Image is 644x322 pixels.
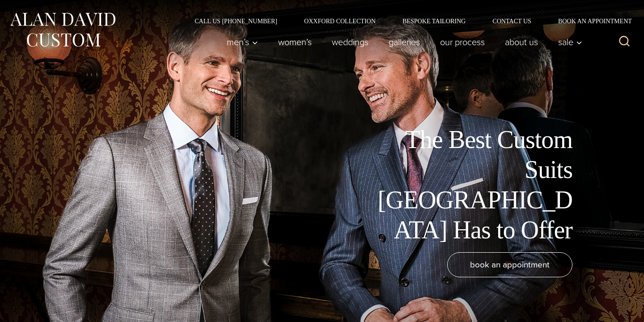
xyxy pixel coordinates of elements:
[495,33,548,51] a: About Us
[379,33,430,51] a: Galleries
[227,38,258,47] span: Men’s
[322,33,379,51] a: weddings
[470,258,550,271] span: book an appointment
[181,18,291,24] a: Call Us [PHONE_NUMBER]
[217,33,587,51] nav: Primary Navigation
[545,18,635,24] a: Book an Appointment
[614,31,635,53] button: View Search Form
[430,33,495,51] a: Our Process
[371,125,572,245] h1: The Best Custom Suits [GEOGRAPHIC_DATA] Has to Offer
[479,18,545,24] a: Contact Us
[389,18,479,24] a: Bespoke Tailoring
[447,252,572,277] a: book an appointment
[9,10,116,50] img: Alan David Custom
[268,33,322,51] a: Women’s
[181,18,635,24] nav: Secondary Navigation
[291,18,389,24] a: Oxxford Collection
[558,38,582,47] span: Sale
